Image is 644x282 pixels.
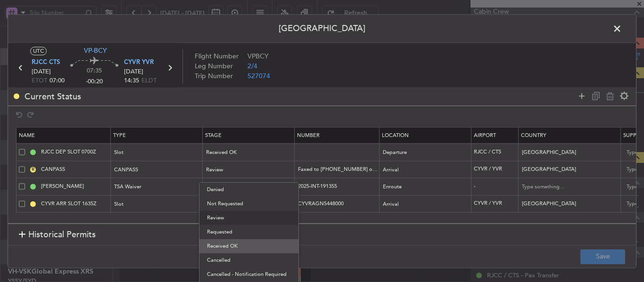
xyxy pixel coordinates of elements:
[207,197,291,211] span: Not Requested
[207,225,291,239] span: Requested
[207,267,291,282] span: Cancelled - Notification Required
[207,239,291,253] span: Received OK
[207,183,291,197] span: Denied
[207,253,291,267] span: Cancelled
[207,211,291,225] span: Review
